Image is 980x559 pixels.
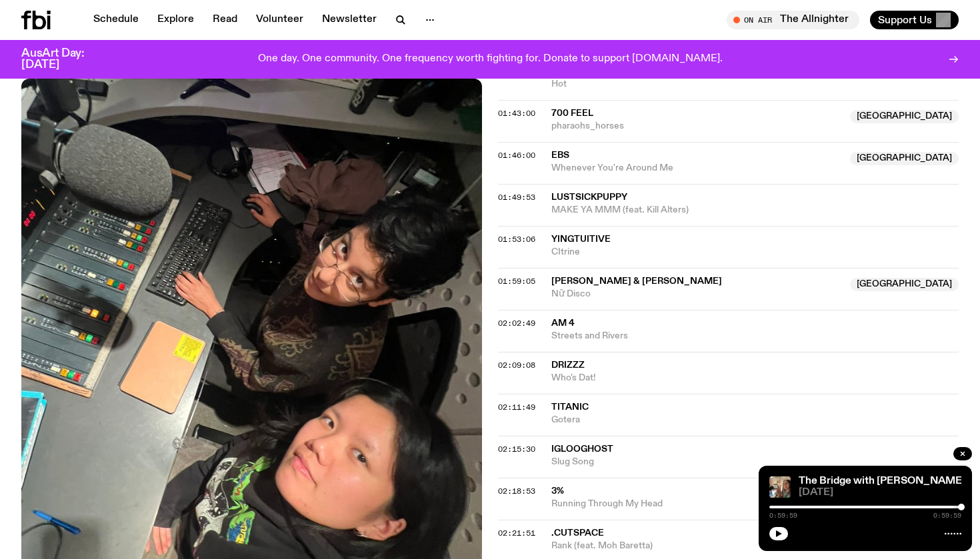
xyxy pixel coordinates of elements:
[870,11,959,29] button: Support Us
[551,162,842,175] span: Whenever You're Around Me
[551,318,575,328] span: Am 4
[258,53,723,65] p: One day. One community. One frequency worth fighting for. Donate to support [DOMAIN_NAME].
[551,204,959,217] span: MAKE YA MMM (feat. Kill Alters)
[498,528,535,538] span: 02:21:51
[551,486,564,496] span: 3%
[850,152,959,165] span: [GEOGRAPHIC_DATA]
[498,194,535,201] button: 01:49:53
[878,14,932,26] span: Support Us
[551,528,604,538] span: .cutspace
[498,486,535,496] span: 02:18:53
[498,278,535,285] button: 01:59:05
[498,362,535,369] button: 02:09:08
[498,404,535,411] button: 02:11:49
[498,192,535,203] span: 01:49:53
[551,120,842,133] span: pharaohs_horses
[551,235,611,244] span: Yingtuitive
[551,151,569,160] span: EBS
[799,488,961,498] span: [DATE]
[149,11,202,29] a: Explore
[850,278,959,291] span: [GEOGRAPHIC_DATA]
[551,456,959,468] span: Slug Song
[498,360,535,370] span: 02:09:08
[498,446,535,453] button: 02:15:30
[498,320,535,327] button: 02:02:49
[205,11,245,29] a: Read
[498,152,535,159] button: 01:46:00
[498,402,535,412] span: 02:11:49
[850,110,959,123] span: [GEOGRAPHIC_DATA]
[551,78,959,91] span: Hot
[21,48,107,71] h3: AusArt Day: [DATE]
[551,246,959,259] span: CItrine
[551,193,627,202] span: LustSickPuppy
[498,276,535,286] span: 01:59:05
[498,318,535,328] span: 02:02:49
[498,110,535,117] button: 01:43:00
[498,108,535,119] span: 01:43:00
[498,444,535,454] span: 02:15:30
[314,11,385,29] a: Newsletter
[498,488,535,495] button: 02:18:53
[551,540,959,552] span: Rank (feat. Moh Baretta)
[551,414,959,426] span: Gotera
[551,330,959,342] span: Streets and Rivers
[933,512,961,519] span: 0:59:59
[799,476,965,486] a: The Bridge with [PERSON_NAME]
[551,109,593,118] span: 700 Feel
[248,11,311,29] a: Volunteer
[551,372,959,384] span: Who's Dat!
[498,236,535,243] button: 01:53:06
[85,11,147,29] a: Schedule
[551,277,722,286] span: [PERSON_NAME] & [PERSON_NAME]
[727,11,859,29] button: On AirThe Allnighter
[551,444,613,454] span: Iglooghost
[551,402,589,412] span: Titanic
[498,530,535,537] button: 02:21:51
[769,512,797,519] span: 0:59:59
[498,150,535,161] span: 01:46:00
[498,234,535,245] span: 01:53:06
[551,360,585,370] span: DRIZZZ
[551,498,842,510] span: Running Through My Head
[551,288,842,300] span: Nữ Disco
